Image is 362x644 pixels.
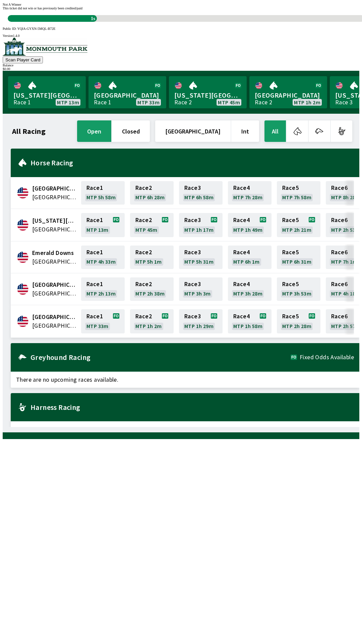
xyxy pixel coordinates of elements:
[184,314,201,319] span: Race 3
[277,181,320,205] a: Race5MTP 7h 58m
[184,323,214,329] span: MTP 1h 29m
[255,100,272,105] div: Race 2
[112,120,150,142] button: closed
[294,100,320,105] span: MTP 1h 2m
[135,323,162,329] span: MTP 1h 2m
[331,195,360,200] span: MTP 8h 28m
[233,227,262,232] span: MTP 1h 49m
[282,259,311,264] span: MTP 6h 31m
[184,291,211,296] span: MTP 3h 3m
[81,181,125,205] a: Race1MTP 5h 58m
[81,277,125,301] a: Race1MTP 2h 13m
[331,217,348,223] span: Race 6
[282,250,299,255] span: Race 5
[255,91,322,100] span: [GEOGRAPHIC_DATA]
[31,160,354,165] h2: Horse Racing
[11,421,359,437] span: There are no upcoming races available.
[135,195,165,200] span: MTP 6h 28m
[174,100,192,105] div: Race 2
[3,63,359,67] div: Balance
[184,217,201,223] span: Race 3
[218,100,240,105] span: MTP 45m
[135,281,152,287] span: Race 2
[331,185,348,191] span: Race 6
[86,195,116,200] span: MTP 5h 58m
[249,76,327,108] a: [GEOGRAPHIC_DATA]Race 2MTP 1h 2m
[3,34,359,38] div: Version 1.4.0
[155,120,231,142] button: [GEOGRAPHIC_DATA]
[17,27,56,31] span: YQIA-GYXN-5MQL-B72E
[81,246,125,269] a: Race1MTP 4h 33m
[77,120,111,142] button: open
[135,185,152,191] span: Race 2
[331,291,360,296] span: MTP 4h 18m
[32,249,77,257] span: Emerald Downs
[233,259,260,264] span: MTP 6h 1m
[282,281,299,287] span: Race 5
[233,291,262,296] span: MTP 3h 28m
[282,314,299,319] span: Race 5
[86,291,116,296] span: MTP 2h 13m
[32,193,77,202] span: United States
[86,227,109,232] span: MTP 13m
[277,309,320,333] a: Race5MTP 2h 28m
[233,195,262,200] span: MTP 7h 28m
[57,100,79,105] span: MTP 13m
[179,277,223,301] a: Race3MTP 3h 3m
[282,227,311,232] span: MTP 2h 21m
[228,277,271,301] a: Race4MTP 3h 28m
[233,314,250,319] span: Race 4
[282,291,311,296] span: MTP 3h 53m
[81,213,125,237] a: Race1MTP 13m
[32,280,77,289] span: Fairmount Park
[13,91,80,100] span: [US_STATE][GEOGRAPHIC_DATA]
[277,213,320,237] a: Race5MTP 2h 21m
[135,217,152,223] span: Race 2
[94,91,161,100] span: [GEOGRAPHIC_DATA]
[282,195,311,200] span: MTP 7h 58m
[300,355,354,360] span: Fixed Odds Available
[331,323,360,329] span: MTP 2h 57m
[135,259,162,264] span: MTP 5h 1m
[184,185,201,191] span: Race 3
[89,14,97,23] span: 1s
[86,217,103,223] span: Race 1
[179,181,223,205] a: Race3MTP 6h 58m
[31,355,291,360] h2: Greyhound Racing
[228,181,271,205] a: Race4MTP 7h 28m
[32,321,77,330] span: United States
[3,67,359,71] div: $ 0.00
[231,120,259,142] button: Int
[86,185,103,191] span: Race 1
[233,250,250,255] span: Race 4
[135,250,152,255] span: Race 2
[135,314,152,319] span: Race 2
[3,38,87,56] img: venue logo
[81,309,125,333] a: Race1MTP 33m
[233,185,250,191] span: Race 4
[264,120,286,142] button: All
[135,291,165,296] span: MTP 2h 38m
[184,250,201,255] span: Race 3
[86,281,103,287] span: Race 1
[86,323,109,329] span: MTP 33m
[277,246,320,269] a: Race5MTP 6h 31m
[228,213,271,237] a: Race4MTP 1h 49m
[174,91,241,100] span: [US_STATE][GEOGRAPHIC_DATA]
[331,259,358,264] span: MTP 7h 1m
[86,314,103,319] span: Race 1
[184,227,214,232] span: MTP 1h 17m
[32,257,77,266] span: United States
[135,227,158,232] span: MTP 45m
[86,250,103,255] span: Race 1
[169,76,247,108] a: [US_STATE][GEOGRAPHIC_DATA]Race 2MTP 45m
[94,100,111,105] div: Race 1
[3,3,359,6] div: Not A Winner
[130,277,174,301] a: Race2MTP 2h 38m
[233,281,250,287] span: Race 4
[184,195,214,200] span: MTP 6h 58m
[8,76,86,108] a: [US_STATE][GEOGRAPHIC_DATA]Race 1MTP 13m
[3,56,43,63] button: Scan Player Card
[11,372,359,388] span: There are no upcoming races available.
[32,313,77,321] span: Monmouth Park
